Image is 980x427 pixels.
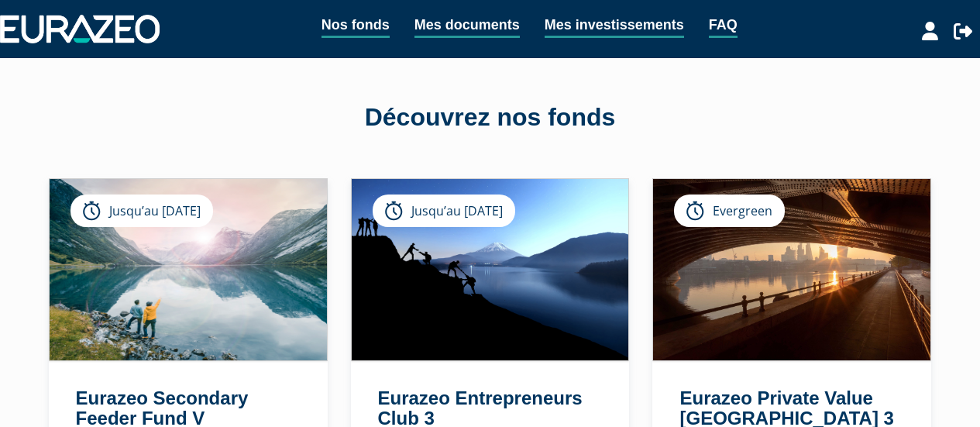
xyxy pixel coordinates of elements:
img: Eurazeo Secondary Feeder Fund V [50,179,327,360]
img: Eurazeo Entrepreneurs Club 3 [352,179,629,360]
div: Découvrez nos fonds [49,100,932,136]
img: Eurazeo Private Value Europe 3 [653,179,930,360]
a: Mes investissements [545,14,684,38]
a: Nos fonds [322,14,390,38]
a: Mes documents [414,14,520,38]
a: FAQ [709,14,738,38]
div: Jusqu’au [DATE] [373,195,515,227]
div: Evergreen [674,195,785,227]
div: Jusqu’au [DATE] [70,195,213,227]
